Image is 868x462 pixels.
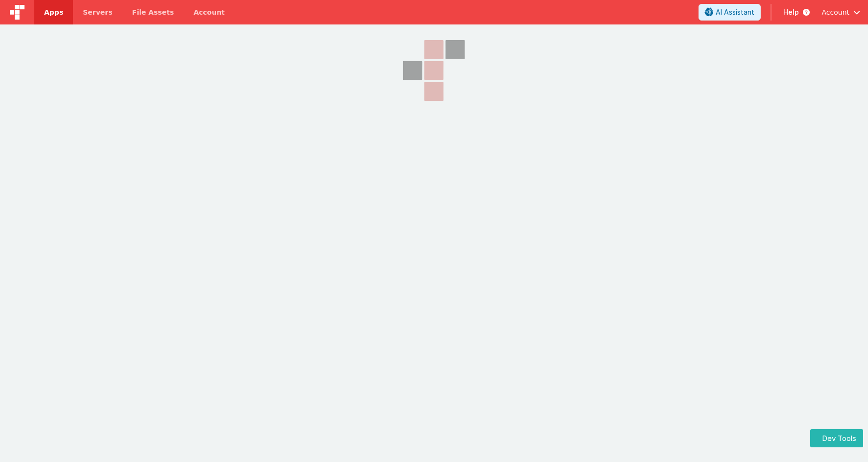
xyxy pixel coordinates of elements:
span: Apps [44,7,63,17]
button: AI Assistant [699,4,761,21]
button: Dev Tools [810,429,863,447]
span: Account [821,7,849,17]
span: Servers [83,7,112,17]
span: File Assets [132,7,174,17]
span: Help [783,7,799,17]
button: Account [821,7,860,17]
span: AI Assistant [716,7,754,17]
